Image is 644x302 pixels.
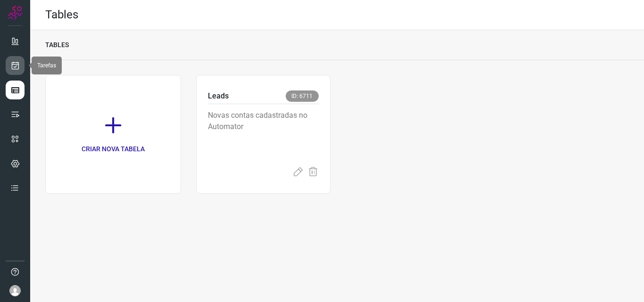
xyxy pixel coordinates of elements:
p: Novas contas cadastradas no Automator [208,110,319,157]
p: Leads [208,90,229,102]
img: Logo [8,6,22,20]
span: Tarefas [37,62,56,69]
p: CRIAR NOVA TABELA [82,144,145,154]
span: ID: 6711 [286,90,319,102]
h2: Tables [45,8,78,22]
img: avatar-user-boy.jpg [9,285,21,296]
p: TABLES [45,40,69,50]
a: CRIAR NOVA TABELA [45,75,181,194]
